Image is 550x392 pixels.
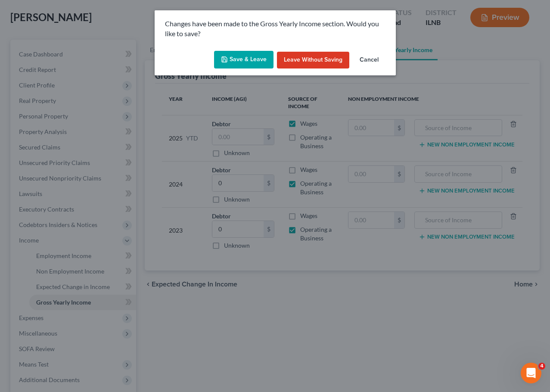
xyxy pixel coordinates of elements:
span: 4 [538,363,545,370]
p: Changes have been made to the Gross Yearly Income section. Would you like to save? [165,19,385,39]
button: Save & Leave [214,51,273,69]
iframe: Intercom live chat [521,363,541,383]
button: Leave without Saving [277,52,349,69]
button: Cancel [353,52,385,69]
